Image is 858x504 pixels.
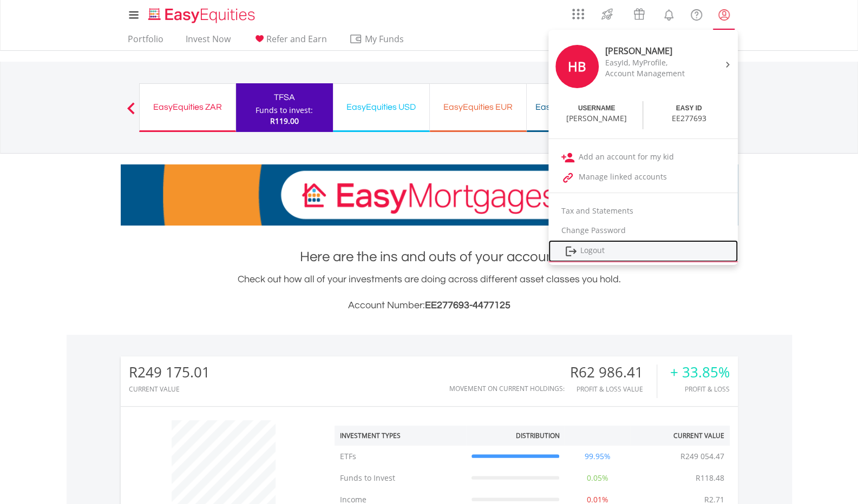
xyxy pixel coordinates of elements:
a: AppsGrid [565,3,591,20]
td: 0.05% [565,467,631,489]
div: EasyEquities USD [339,100,423,115]
div: Profit & Loss [670,386,730,393]
a: Add an account for my kid [548,147,738,167]
a: Manage linked accounts [548,167,738,187]
td: R249 054.47 [675,446,730,467]
div: EasyEquities ZAR [146,100,229,115]
div: CURRENT VALUE [129,386,210,393]
span: My Funds [349,32,420,46]
div: Profit & Loss Value [570,386,657,393]
div: R62 986.41 [570,364,657,380]
a: Notifications [655,3,683,24]
td: 99.95% [565,446,631,467]
div: + 33.85% [670,364,730,380]
a: HB [PERSON_NAME] EasyId, MyProfile, Account Management USERNAME [PERSON_NAME] EASY ID EE277693 [548,32,738,133]
img: EasyMortage Promotion Banner [121,164,738,226]
a: Invest Now [181,34,235,50]
img: grid-menu-icon.svg [572,8,584,20]
div: HB [555,45,599,88]
a: Logout [548,240,738,262]
div: EasyEquities EUR [436,100,520,115]
th: Current Value [631,426,730,446]
div: EE277693 [672,113,706,124]
h1: Here are the ins and outs of your account [121,247,738,267]
span: EE277693-4477125 [425,300,510,310]
h3: Account Number: [121,298,738,313]
a: Home page [144,3,259,24]
img: thrive-v2.svg [598,5,616,23]
div: EasyId, MyProfile, [605,57,696,68]
a: Vouchers [623,3,655,23]
a: Portfolio [123,34,168,50]
div: [PERSON_NAME] [566,113,627,124]
span: R119.00 [270,116,299,126]
div: USERNAME [578,104,615,113]
td: ETFs [335,446,466,467]
a: Refer and Earn [248,34,331,50]
div: Funds to invest: [256,105,313,116]
div: [PERSON_NAME] [605,45,696,57]
div: EasyProperties ZAR [533,100,617,115]
img: EasyEquities_Logo.png [146,6,259,24]
div: R249 175.01 [129,364,210,380]
a: Tax and Statements [548,201,738,221]
div: Distribution [515,431,559,440]
th: Investment Types [335,426,466,446]
div: Account Management [605,68,696,79]
img: vouchers-v2.svg [630,5,648,23]
div: Check out how all of your investments are doing across different asset classes you hold. [121,272,738,313]
div: Movement on Current Holdings: [449,385,565,392]
td: Funds to Invest [335,467,466,489]
td: R118.48 [690,467,730,489]
a: Change Password [548,221,738,240]
span: Refer and Earn [266,33,327,45]
div: EASY ID [676,104,702,113]
div: TFSA [243,90,326,105]
a: FAQ's and Support [683,3,710,24]
a: My Profile [710,3,738,26]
